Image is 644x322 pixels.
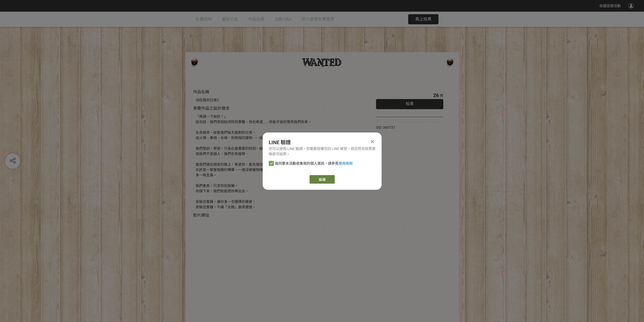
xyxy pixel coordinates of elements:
[196,98,361,103] div: 消防員的日常2
[275,17,292,22] span: 活動 Q&A
[248,17,264,22] span: 作品投票
[248,12,264,27] a: 作品投票
[406,101,414,106] span: 投票
[339,161,353,165] a: 使用條款
[269,139,376,146] div: LINE 驗證
[302,12,334,27] a: 防火宣導免費資源
[433,92,439,98] span: 26
[193,89,209,94] span: 作品名稱
[269,146,376,157] div: 您可以使用 LINE 驗證，您需要授權您的 LINE 帳號，若您符合投票資格即可投票。
[222,12,238,27] a: 最新公告
[302,17,334,22] span: 防火宣導免費資源
[275,12,292,27] a: 活動 Q&A
[222,17,238,22] span: 最新公告
[415,17,431,22] span: 馬上投票
[196,114,361,210] div: 「再撐一下就好！」 這句話，我們常說給消防同事聽，但也希望......你能平安的等待我們到來。 生命無常，卻是我們每天面對的日常。 從火場、車禍、水域、到倒塌的建物──我們學會與時間賽跑，也學會...
[376,125,395,129] span: SID: 343157
[309,175,335,184] a: 繼續
[275,161,353,166] span: 我同意本活動收集我的個人資訊，請參見
[196,17,212,22] span: 比賽說明
[440,94,443,98] span: 票
[193,213,209,218] span: 影片網址
[408,14,439,24] button: 馬上投票
[196,12,212,27] a: 比賽說明
[599,4,621,8] span: 收藏這個活動
[193,106,230,111] span: 參賽作品之設計理念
